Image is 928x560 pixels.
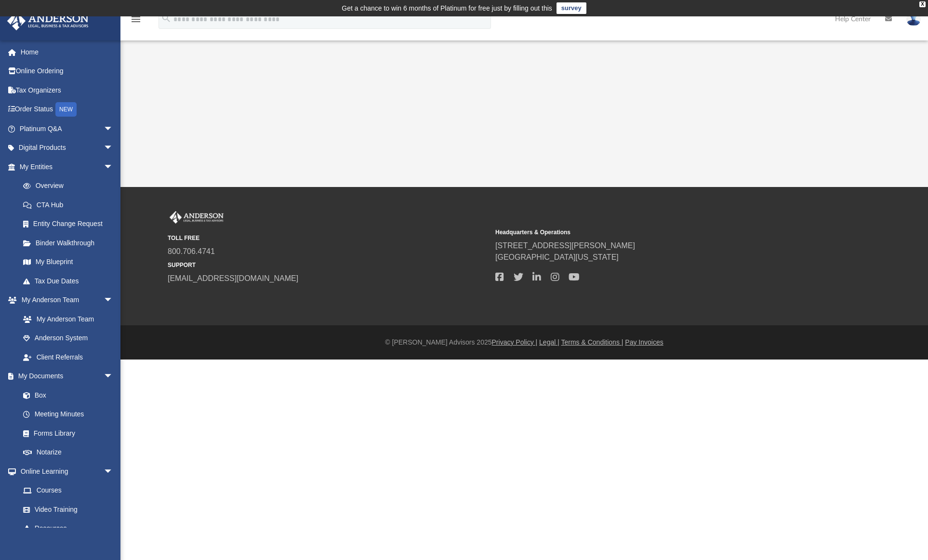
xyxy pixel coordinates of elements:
a: CTA Hub [13,195,128,214]
a: Anderson System [13,329,123,348]
div: © [PERSON_NAME] Advisors 2025 [120,337,928,347]
i: menu [130,13,142,25]
span: arrow_drop_down [104,462,123,481]
a: My Entitiesarrow_drop_down [7,157,128,176]
img: Anderson Advisors Platinum Portal [168,211,225,224]
a: My Anderson Teamarrow_drop_down [7,291,123,310]
a: Overview [13,176,128,196]
a: Tax Organizers [7,80,128,100]
a: [EMAIL_ADDRESS][DOMAIN_NAME] [168,274,298,282]
a: Online Ordering [7,62,128,81]
a: 800.706.4741 [168,247,215,255]
a: Forms Library [13,424,118,443]
a: Privacy Policy | [492,338,538,346]
span: arrow_drop_down [104,119,123,139]
img: User Pic [906,12,921,26]
span: arrow_drop_down [104,367,123,387]
a: Video Training [13,500,118,519]
a: Binder Walkthrough [13,233,128,253]
a: Home [7,42,128,62]
a: Online Learningarrow_drop_down [7,462,123,481]
div: Get a chance to win 6 months of Platinum for free just by filling out this [342,2,552,14]
a: Pay Invoices [625,338,663,346]
div: close [919,1,926,7]
a: Notarize [13,443,123,462]
small: SUPPORT [168,261,489,269]
div: NEW [55,102,77,117]
a: My Anderson Team [13,309,118,329]
a: Legal | [539,338,559,346]
a: Platinum Q&Aarrow_drop_down [7,119,128,138]
a: Tax Due Dates [13,271,128,291]
span: arrow_drop_down [104,138,123,158]
a: My Documentsarrow_drop_down [7,367,123,386]
a: [GEOGRAPHIC_DATA][US_STATE] [495,253,619,261]
span: arrow_drop_down [104,157,123,177]
a: Meeting Minutes [13,405,123,424]
a: menu [130,18,142,25]
a: My Blueprint [13,253,123,272]
a: [STREET_ADDRESS][PERSON_NAME] [495,241,635,250]
a: Courses [13,481,123,500]
a: survey [557,2,586,14]
a: Client Referrals [13,347,123,367]
a: Order StatusNEW [7,100,128,120]
small: Headquarters & Operations [495,228,816,237]
span: arrow_drop_down [104,291,123,310]
a: Digital Productsarrow_drop_down [7,138,128,158]
a: Resources [13,519,123,538]
a: Box [13,386,118,405]
small: TOLL FREE [168,234,489,242]
a: Terms & Conditions | [561,338,623,346]
a: Entity Change Request [13,214,128,234]
i: search [161,13,172,24]
img: Anderson Advisors Platinum Portal [4,12,92,30]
